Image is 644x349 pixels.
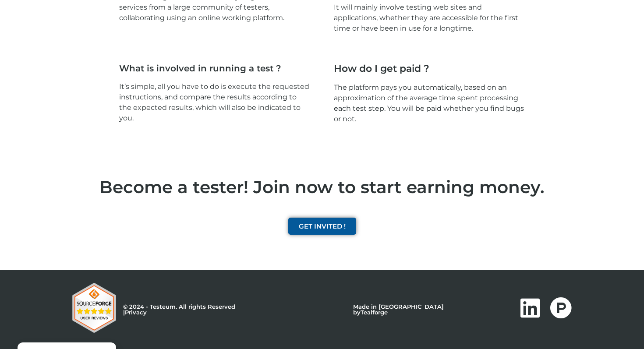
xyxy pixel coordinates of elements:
[334,82,525,124] p: The platform pays you automatically, based on an approximation of the average time spent processi...
[72,283,116,333] img: Testeum Reviews
[125,309,147,316] a: Privacy
[288,218,356,235] a: GET INVITED !
[123,304,254,315] p: © 2024 - Testeum. All rights Reserved |
[299,223,346,229] span: GET INVITED !
[72,179,572,196] h2: Become a tester! Join now to start earning money.
[361,309,388,316] a: Tealforge
[334,64,429,74] h2: How do I get paid ?
[119,64,310,73] h3: What is involved in running a test ?
[334,2,525,34] p: It will mainly involve testing web sites and applications, whether they are accessible for the fi...
[119,81,310,123] p: It’s simple, all you have to do is execute the requested instructions, and compare the results ac...
[353,304,472,315] p: Made in [GEOGRAPHIC_DATA] by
